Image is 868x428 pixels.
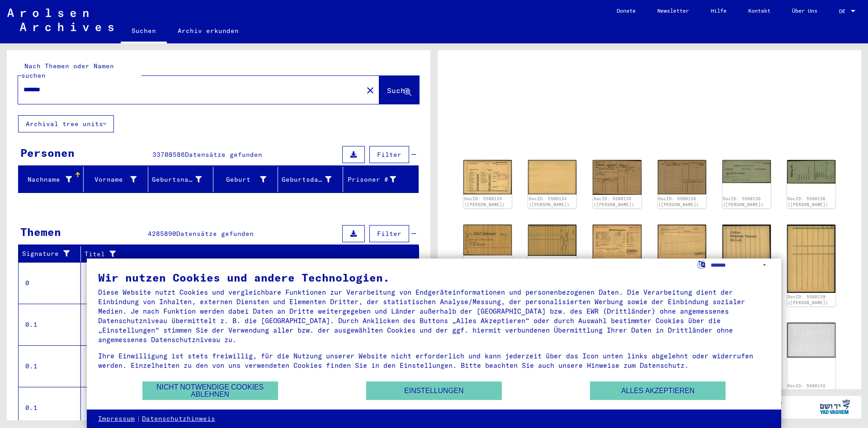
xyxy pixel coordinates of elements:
[98,351,770,370] div: Ihre Einwilligung ist stets freiwillig, für die Nutzung unserer Website nicht erforderlich und ka...
[7,9,113,31] img: Arolsen_neg.svg
[282,175,331,184] div: Geburtsdatum
[84,167,149,192] mat-header-cell: Vorname
[282,172,343,187] div: Geburtsdatum
[366,381,502,400] button: Einstellungen
[593,160,641,195] img: 001.jpg
[528,225,576,256] img: 002.jpg
[19,304,81,345] td: 0.1
[152,151,185,159] span: 33708586
[722,160,771,183] img: 001.jpg
[98,414,135,423] a: Impressum
[377,151,401,159] span: Filter
[19,262,81,304] td: 0
[278,167,343,192] mat-header-cell: Geburtsdatum
[788,383,828,395] a: DocID: 5500142 ([PERSON_NAME])
[98,272,770,283] div: Wir nutzen Cookies und andere Technologien.
[818,395,852,418] img: yv_logo.png
[463,160,512,194] img: 001.jpg
[387,86,410,95] span: Suche
[464,196,505,207] a: DocID: 5500134 ([PERSON_NAME])
[788,294,828,306] a: DocID: 5500139 ([PERSON_NAME])
[148,167,213,192] mat-header-cell: Geburtsname
[148,230,176,238] span: 4285890
[379,76,419,104] button: Suche
[22,249,74,259] div: Signature
[167,20,250,42] a: Archiv erkunden
[787,323,835,357] img: 002.jpg
[658,225,706,259] img: 002.jpg
[18,115,114,132] button: Archival tree units
[21,62,114,80] mat-label: Nach Themen oder Namen suchen
[176,230,254,238] span: Datensätze gefunden
[152,175,202,184] div: Geburtsname
[788,196,828,207] a: DocID: 5500136 ([PERSON_NAME])
[593,225,641,259] img: 001.jpg
[594,196,634,207] a: DocID: 5500135 ([PERSON_NAME])
[217,172,278,187] div: Geburt‏
[85,249,401,259] div: Titel
[213,167,278,192] mat-header-cell: Geburt‏
[787,160,835,183] img: 002.jpg
[152,172,213,187] div: Geburtsname
[20,145,75,161] div: Personen
[85,247,410,261] div: Titel
[347,175,396,184] div: Prisoner #
[361,81,379,99] button: Clear
[19,345,81,387] td: 0.1
[87,172,148,187] div: Vorname
[590,381,726,400] button: Alles akzeptieren
[369,146,409,163] button: Filter
[723,196,764,207] a: DocID: 5500136 ([PERSON_NAME])
[787,225,835,293] img: 002.jpg
[658,160,706,194] img: 002.jpg
[19,167,84,192] mat-header-cell: Nachname
[529,196,570,207] a: DocID: 5500134 ([PERSON_NAME])
[343,167,419,192] mat-header-cell: Prisoner #
[20,224,61,240] div: Themen
[711,259,770,272] select: Sprache auswählen
[839,8,849,14] span: DE
[697,260,706,268] label: Sprache auswählen
[142,381,278,400] button: Nicht notwendige Cookies ablehnen
[22,175,72,184] div: Nachname
[463,225,512,255] img: 001.jpg
[22,172,83,187] div: Nachname
[722,225,771,292] img: 001.jpg
[22,247,83,261] div: Signature
[347,172,408,187] div: Prisoner #
[377,230,401,238] span: Filter
[121,20,167,43] a: Suchen
[528,160,576,194] img: 002.jpg
[658,196,699,207] a: DocID: 5500135 ([PERSON_NAME])
[217,175,267,184] div: Geburt‏
[87,175,137,184] div: Vorname
[142,414,215,423] a: Datenschutzhinweis
[98,287,770,344] div: Diese Website nutzt Cookies und vergleichbare Funktionen zur Verarbeitung von Endgeräteinformatio...
[365,85,376,96] mat-icon: close
[185,151,262,159] span: Datensätze gefunden
[369,225,409,242] button: Filter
